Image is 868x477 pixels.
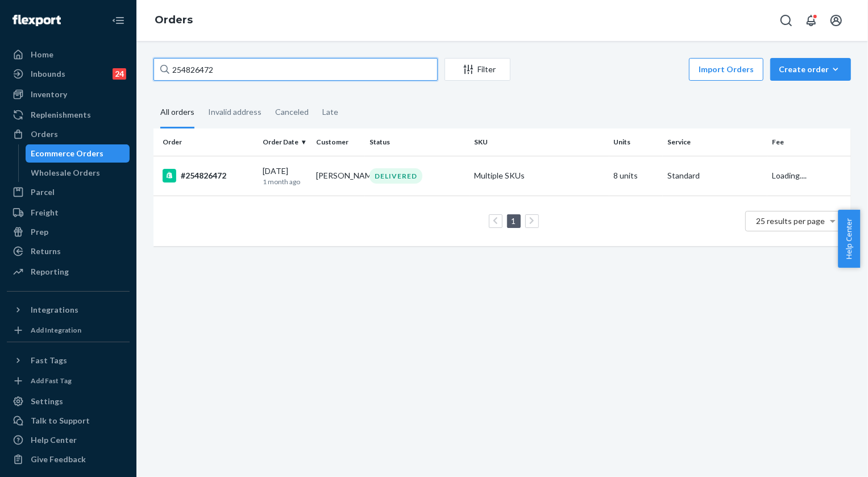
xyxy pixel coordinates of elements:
div: Late [322,97,338,127]
img: Flexport logo [13,15,61,26]
div: Home [31,49,53,60]
a: Orders [7,125,130,143]
td: [PERSON_NAME] [312,156,365,196]
button: Fast Tags [7,351,130,370]
input: Search orders [153,58,438,81]
div: Add Fast Tag [31,376,72,385]
a: Returns [7,242,130,260]
div: Orders [31,128,58,140]
a: Reporting [7,263,130,281]
a: Settings [7,392,130,410]
td: 8 units [609,156,663,196]
div: Prep [31,226,48,238]
div: Inventory [31,89,67,100]
div: Freight [31,207,59,218]
div: All orders [160,97,194,128]
button: Open Search Box [775,9,798,32]
div: Wholesale Orders [31,167,101,179]
button: Open account menu [825,9,848,32]
a: Page 1 is your current page [509,216,518,226]
a: Prep [7,223,130,241]
div: Reporting [31,266,69,277]
div: Parcel [31,186,55,198]
div: Canceled [275,97,309,127]
a: Orders [155,14,193,26]
div: Help Center [31,434,77,446]
button: Integrations [7,301,130,319]
a: Inbounds24 [7,65,130,83]
a: Freight [7,204,130,222]
a: Talk to Support [7,412,130,430]
div: Fast Tags [31,355,67,366]
div: Add Integration [31,325,81,335]
button: Open notifications [800,9,823,32]
div: Integrations [31,304,78,316]
th: Units [609,128,663,156]
div: Create order [779,64,842,75]
div: Invalid address [208,97,261,127]
div: Ecommerce Orders [31,148,104,159]
a: Add Fast Tag [7,374,130,388]
th: Fee [767,128,851,156]
div: #254826472 [163,169,254,182]
th: SKU [470,128,609,156]
div: 24 [113,68,126,80]
p: Standard [667,170,763,181]
a: Ecommerce Orders [26,144,130,163]
td: Multiple SKUs [470,156,609,196]
div: Customer [316,137,360,147]
td: Loading.... [767,156,851,196]
a: Home [7,45,130,64]
ol: breadcrumbs [146,4,202,37]
div: Filter [445,64,510,75]
button: Filter [445,58,510,81]
button: Close Navigation [107,9,130,32]
p: 1 month ago [263,177,307,186]
a: Parcel [7,183,130,201]
div: Give Feedback [31,454,86,465]
span: 25 results per page [757,216,825,226]
a: Inventory [7,85,130,103]
div: Settings [31,396,63,407]
div: Inbounds [31,68,65,80]
button: Import Orders [689,58,763,81]
div: DELIVERED [369,168,422,184]
th: Order [153,128,258,156]
button: Create order [770,58,851,81]
a: Replenishments [7,106,130,124]
button: Help Center [838,210,860,268]
th: Order Date [258,128,312,156]
div: Returns [31,246,61,257]
button: Give Feedback [7,450,130,468]
a: Add Integration [7,323,130,337]
a: Help Center [7,431,130,449]
a: Wholesale Orders [26,164,130,182]
th: Service [663,128,767,156]
div: Talk to Support [31,415,90,426]
div: [DATE] [263,165,307,186]
div: Replenishments [31,109,91,121]
th: Status [365,128,470,156]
